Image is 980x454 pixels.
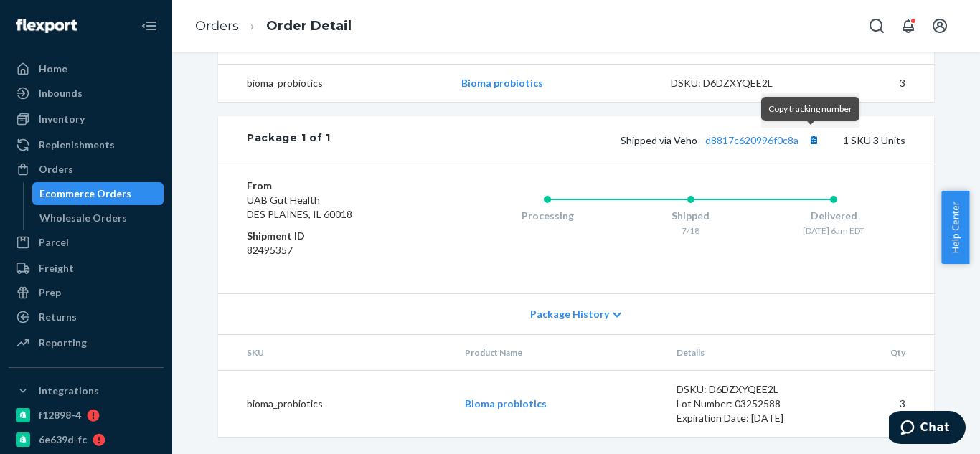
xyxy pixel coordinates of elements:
[9,331,164,354] a: Reporting
[39,285,61,300] div: Prep
[453,335,665,371] th: Product Name
[671,76,806,90] div: DSKU: D6DZXYQEE2L
[39,86,83,100] div: Inbounds
[9,133,164,156] a: Replenishments
[39,310,77,324] div: Returns
[9,231,164,254] a: Parcel
[889,411,966,447] iframe: Opens a widget where you can chat to one of our agents
[530,307,609,321] span: Package History
[39,112,85,126] div: Inventory
[218,335,453,371] th: SKU
[247,179,418,193] dt: From
[39,62,67,76] div: Home
[247,194,352,220] span: UAB Gut Health DES PLAINES, IL 60018
[677,397,811,411] div: Lot Number: 03252588
[9,306,164,328] a: Returns
[822,335,934,371] th: Qty
[816,65,934,103] td: 3
[619,209,763,223] div: Shipped
[39,261,74,275] div: Freight
[39,432,87,447] div: 6e639d-fc
[804,131,823,149] button: Copy tracking number
[9,82,164,105] a: Inbounds
[195,18,239,34] a: Orders
[9,379,164,402] button: Integrations
[619,224,763,237] div: 7/18
[9,281,164,304] a: Prep
[184,5,363,47] ol: breadcrumbs
[665,335,823,371] th: Details
[762,224,905,237] div: [DATE] 6am EDT
[862,11,891,40] button: Open Search Box
[39,138,115,152] div: Replenishments
[677,382,811,397] div: DSKU: D6DZXYQEE2L
[247,229,418,243] dt: Shipment ID
[39,186,131,201] div: Ecommerce Orders
[894,11,923,40] button: Open notifications
[247,243,418,257] dd: 82495357
[941,191,969,264] button: Help Center
[476,209,619,223] div: Processing
[621,134,823,146] span: Shipped via Veho
[32,182,164,205] a: Ecommerce Orders
[461,77,543,89] a: Bioma probiotics
[39,162,73,176] div: Orders
[32,207,164,230] a: Wholesale Orders
[762,209,905,223] div: Delivered
[16,19,77,33] img: Flexport logo
[218,65,450,103] td: bioma_probiotics
[465,397,547,410] a: Bioma probiotics
[247,131,331,149] div: Package 1 of 1
[9,404,164,427] a: f12898-4
[39,384,99,398] div: Integrations
[925,11,954,40] button: Open account menu
[218,371,453,438] td: bioma_probiotics
[135,11,164,40] button: Close Navigation
[9,158,164,181] a: Orders
[677,411,811,425] div: Expiration Date: [DATE]
[768,103,852,114] span: Copy tracking number
[9,108,164,131] a: Inventory
[705,134,798,146] a: d8817c620996f0c8a
[39,408,81,422] div: f12898-4
[9,428,164,451] a: 6e639d-fc
[39,235,69,250] div: Parcel
[39,336,87,350] div: Reporting
[9,257,164,280] a: Freight
[266,18,352,34] a: Order Detail
[9,57,164,80] a: Home
[331,131,905,149] div: 1 SKU 3 Units
[39,211,127,225] div: Wholesale Orders
[822,371,934,438] td: 3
